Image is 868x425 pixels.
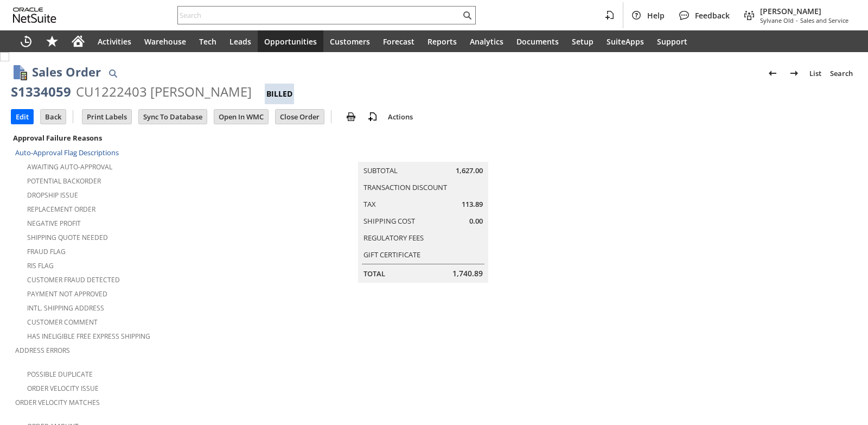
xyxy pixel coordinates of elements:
input: Back [41,110,66,124]
div: S1334059 [11,83,71,100]
div: Approval Failure Reasons [11,131,277,145]
a: Potential Backorder [27,176,101,186]
a: Negative Profit [27,219,81,228]
img: Previous [766,67,779,80]
a: Customers [323,30,376,52]
div: Shortcuts [39,30,65,52]
a: Warehouse [138,30,193,52]
span: Customers [330,36,370,47]
a: Awaiting Auto-Approval [27,162,112,172]
h1: Sales Order [32,63,101,81]
span: 1,627.00 [456,166,483,176]
a: Opportunities [258,30,323,52]
svg: Search [461,9,474,22]
a: Intl. Shipping Address [27,303,104,313]
a: Order Velocity Issue [27,384,99,393]
a: Possible Duplicate [27,370,93,379]
a: Has Ineligible Free Express Shipping [27,332,150,341]
input: Edit [11,110,33,124]
a: Gift Certificate [363,250,420,259]
a: Total [363,269,385,278]
span: Warehouse [144,36,186,47]
span: 1,740.89 [452,268,483,279]
caption: Summary [358,144,488,162]
span: Reports [427,36,457,47]
img: Next [788,67,801,80]
svg: Shortcuts [46,35,59,48]
span: SuiteApps [607,36,644,47]
a: Support [650,30,694,52]
span: - [796,16,798,24]
a: Setup [565,30,600,52]
a: Home [65,30,91,52]
a: Documents [510,30,565,52]
a: Subtotal [363,166,398,175]
div: Billed [265,84,294,104]
span: Opportunities [264,36,317,47]
input: Close Order [276,110,324,124]
input: Print Labels [82,110,131,124]
a: Forecast [376,30,421,52]
span: Feedback [695,10,730,21]
a: SuiteApps [600,30,650,52]
input: Open In WMC [214,110,268,124]
a: Address Errors [15,346,70,355]
input: Search [178,9,461,22]
a: Dropship Issue [27,191,78,200]
a: Order Velocity Matches [15,398,100,407]
a: Auto-Approval Flag Descriptions [15,148,119,157]
a: Customer Comment [27,318,98,327]
span: Support [657,36,687,47]
span: Sales and Service [800,16,848,24]
a: Customer Fraud Detected [27,275,120,284]
svg: Recent Records [20,35,33,48]
span: Analytics [470,36,503,47]
a: Tech [193,30,223,52]
span: Forecast [383,36,414,47]
input: Sync To Database [139,110,207,124]
a: Actions [384,112,417,122]
span: Tech [199,36,216,47]
a: Search [826,65,857,82]
span: Setup [572,36,593,47]
a: Transaction Discount [363,182,447,192]
a: Tax [363,199,376,209]
a: Regulatory Fees [363,233,424,243]
img: print.svg [344,110,358,123]
a: Activities [91,30,138,52]
a: Leads [223,30,258,52]
span: Help [647,10,665,21]
div: CU1222403 [PERSON_NAME] [76,83,252,100]
span: 113.89 [462,199,483,210]
img: Quick Find [106,67,119,80]
a: Fraud Flag [27,247,66,256]
a: List [805,65,826,82]
a: Shipping Cost [363,216,415,226]
span: 0.00 [469,216,483,226]
span: Documents [516,36,559,47]
svg: Home [72,35,85,48]
a: Replacement Order [27,205,95,214]
a: Shipping Quote Needed [27,233,108,242]
a: Payment not approved [27,289,107,299]
a: Recent Records [13,30,39,52]
img: add-record.svg [366,110,379,123]
span: [PERSON_NAME] [760,6,848,16]
a: RIS flag [27,261,54,270]
a: Analytics [463,30,510,52]
a: Reports [421,30,463,52]
svg: logo [13,8,56,23]
span: Sylvane Old [760,16,794,24]
span: Leads [229,36,251,47]
span: Activities [98,36,131,47]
